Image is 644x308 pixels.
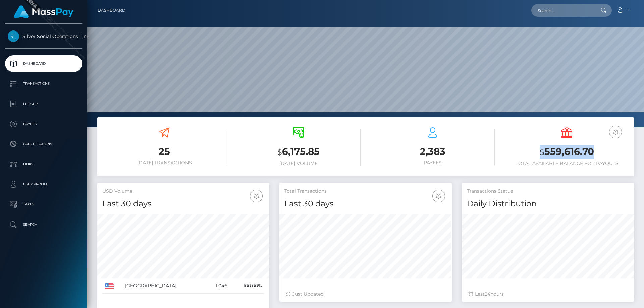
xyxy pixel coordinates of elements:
[505,145,629,159] h3: 559,616.70
[8,79,79,89] p: Transactions
[286,291,445,298] div: Just Updated
[5,55,82,72] a: Dashboard
[205,278,229,294] td: 1,046
[531,4,594,17] input: Search...
[469,291,627,298] div: Last hours
[5,75,82,92] a: Transactions
[284,198,446,210] h4: Last 30 days
[8,220,79,230] p: Search
[8,119,79,129] p: Payees
[5,196,82,213] a: Taxes
[5,156,82,173] a: Links
[123,278,206,294] td: [GEOGRAPHIC_DATA]
[102,198,264,210] h4: Last 30 days
[8,179,79,189] p: User Profile
[5,136,82,152] a: Cancellations
[102,160,226,166] h6: [DATE] Transactions
[236,145,361,159] h3: 6,175.85
[5,116,82,132] a: Payees
[102,188,264,195] h5: USD Volume
[8,59,79,69] p: Dashboard
[277,147,282,157] small: $
[230,278,264,294] td: 100.00%
[8,199,79,209] p: Taxes
[467,198,629,210] h4: Daily Distribution
[14,5,73,18] img: MassPay Logo
[540,147,544,157] small: $
[5,216,82,233] a: Search
[5,176,82,193] a: User Profile
[5,96,82,112] a: Ledger
[284,188,446,195] h5: Total Transactions
[505,161,629,166] h6: Total Available Balance for Payouts
[236,161,361,166] h6: [DATE] Volume
[8,139,79,149] p: Cancellations
[5,33,82,39] span: Silver Social Operations Limited
[98,3,125,17] a: Dashboard
[8,159,79,169] p: Links
[8,99,79,109] p: Ledger
[8,30,19,42] img: Silver Social Operations Limited
[371,160,495,166] h6: Payees
[371,145,495,158] h3: 2,383
[102,145,226,158] h3: 25
[485,291,490,297] span: 24
[105,283,114,289] img: US.png
[467,188,629,195] h5: Transactions Status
